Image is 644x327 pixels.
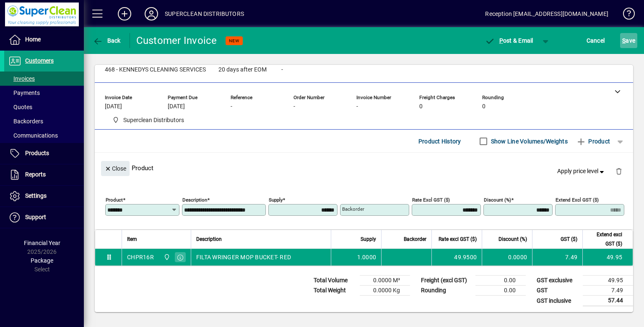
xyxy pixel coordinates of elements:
[165,7,244,20] div: SUPERCLEAN DISTRIBUTORS
[484,197,511,203] mat-label: Discount (%)
[583,296,633,306] td: 57.44
[532,286,583,296] td: GST
[8,132,58,139] span: Communications
[8,89,40,96] span: Payments
[609,167,629,175] app-page-header-button: Delete
[532,249,582,266] td: 7.49
[532,296,583,306] td: GST inclusive
[25,57,54,64] span: Customers
[269,197,283,203] mat-label: Supply
[111,6,138,21] button: Add
[588,230,622,248] span: Extend excl GST ($)
[168,103,185,110] span: [DATE]
[439,235,477,244] span: Rate excl GST ($)
[360,276,410,286] td: 0.0000 M³
[104,162,126,176] span: Close
[622,34,635,47] span: ave
[415,134,465,149] button: Product History
[356,103,358,110] span: -
[8,75,35,82] span: Invoices
[584,33,607,48] button: Cancel
[127,253,154,261] div: CHPR16R
[99,164,132,172] app-page-header-button: Close
[587,34,605,47] span: Cancel
[281,66,283,73] span: -
[101,161,130,176] button: Close
[480,33,538,48] button: Post & Email
[4,164,84,185] a: Reports
[4,72,84,86] a: Invoices
[609,161,629,181] button: Delete
[485,37,533,44] span: ost & Email
[25,150,49,156] span: Products
[309,286,360,296] td: Total Weight
[4,143,84,164] a: Products
[24,240,60,246] span: Financial Year
[106,197,123,203] mat-label: Product
[360,286,410,296] td: 0.0000 Kg
[475,286,526,296] td: 0.00
[218,66,267,73] span: 20 days after EOM
[8,118,43,125] span: Backorders
[361,235,376,244] span: Supply
[109,115,187,125] span: Superclean Distributors
[417,276,475,286] td: Freight (excl GST)
[572,134,614,149] button: Product
[412,197,450,203] mat-label: Rate excl GST ($)
[4,86,84,100] a: Payments
[617,2,634,29] a: Knowledge Base
[161,253,171,262] span: Superclean Distributors
[557,167,606,176] span: Apply price level
[25,192,47,199] span: Settings
[93,37,121,44] span: Back
[25,36,41,43] span: Home
[622,37,626,44] span: S
[4,186,84,207] a: Settings
[532,276,583,286] td: GST exclusive
[231,103,232,110] span: -
[25,171,46,178] span: Reports
[309,276,360,286] td: Total Volume
[25,214,46,220] span: Support
[84,33,130,48] app-page-header-button: Back
[4,128,84,143] a: Communications
[499,37,503,44] span: P
[91,33,123,48] button: Back
[138,6,165,21] button: Profile
[418,135,461,148] span: Product History
[489,137,568,146] label: Show Line Volumes/Weights
[105,66,206,73] span: 468 - KENNEDYS CLEANING SERVICES
[196,235,222,244] span: Description
[554,164,609,179] button: Apply price level
[4,114,84,128] a: Backorders
[95,153,633,183] div: Product
[582,249,633,266] td: 49.95
[482,249,532,266] td: 0.0000
[561,235,577,244] span: GST ($)
[482,103,486,110] span: 0
[499,235,527,244] span: Discount (%)
[136,34,217,47] div: Customer Invoice
[419,103,423,110] span: 0
[4,29,84,50] a: Home
[4,100,84,114] a: Quotes
[127,235,137,244] span: Item
[437,253,477,261] div: 49.9500
[620,33,637,48] button: Save
[404,235,426,244] span: Backorder
[196,253,291,261] span: FILTA WRINGER MOP BUCKET- RED
[182,197,207,203] mat-label: Description
[357,253,377,261] span: 1.0000
[105,103,122,110] span: [DATE]
[342,206,364,212] mat-label: Backorder
[583,286,633,296] td: 7.49
[583,276,633,286] td: 49.95
[123,116,184,125] span: Superclean Distributors
[229,38,239,43] span: NEW
[8,104,32,110] span: Quotes
[4,207,84,228] a: Support
[475,276,526,286] td: 0.00
[293,103,295,110] span: -
[417,286,475,296] td: Rounding
[31,257,53,264] span: Package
